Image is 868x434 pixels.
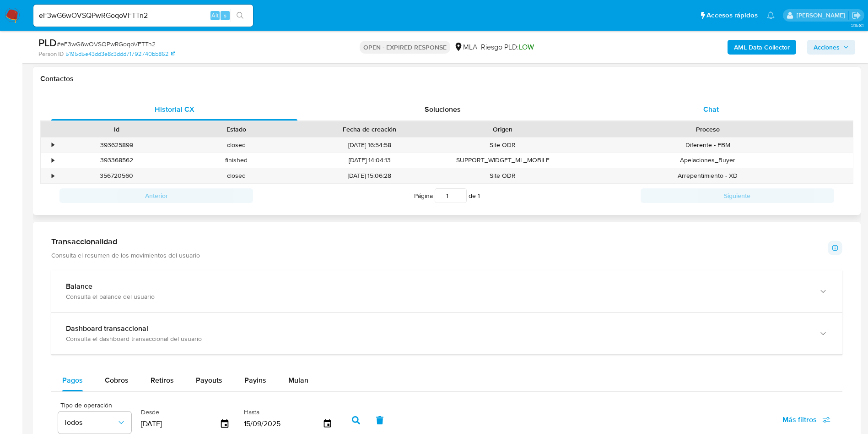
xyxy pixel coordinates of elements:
[297,153,443,168] div: [DATE] 14:04:13
[38,50,64,58] b: Person ID
[52,141,54,149] div: •
[425,104,461,115] span: Soluciones
[183,125,290,134] div: Estado
[177,153,297,168] div: finished
[797,11,848,20] p: nicolas.duclosson@mercadolibre.com
[33,10,253,22] input: Buscar usuario o caso...
[478,191,480,200] span: 1
[297,137,443,153] div: [DATE] 16:54:58
[851,22,863,29] span: 3.158.1
[443,153,563,168] div: SUPPORT_WIDGET_ML_MOBILE
[852,11,861,20] a: Salir
[414,188,480,203] span: Página de
[231,9,249,22] button: search-icon
[57,39,156,49] span: # eF3wG6wOVSQPwRGoqoVFTTn2
[519,42,534,52] span: LOW
[703,104,719,115] span: Chat
[443,168,563,183] div: Site ODR
[177,137,297,153] div: closed
[211,11,219,20] span: Alt
[569,125,846,134] div: Proceso
[807,40,855,55] button: Acciones
[59,188,253,203] button: Anterior
[563,137,853,153] div: Diferente - FBM
[734,40,790,55] b: AML Data Collector
[57,137,177,153] div: 393625899
[728,40,796,55] button: AML Data Collector
[155,104,194,115] span: Historial CX
[63,125,170,134] div: Id
[52,156,54,165] div: •
[57,153,177,168] div: 393368562
[360,41,450,54] p: OPEN - EXPIRED RESPONSE
[767,11,775,19] a: Notificaciones
[449,125,556,134] div: Origen
[706,11,758,20] span: Accesos rápidos
[297,168,443,183] div: [DATE] 15:06:28
[57,168,177,183] div: 356720560
[65,50,175,58] a: 5195d5e43dd3e8c3ddd71792740bb862
[443,137,563,153] div: Site ODR
[563,168,853,183] div: Arrepentimiento - XD
[177,168,297,183] div: closed
[454,42,477,52] div: MLA
[52,171,54,180] div: •
[641,188,834,203] button: Siguiente
[563,153,853,168] div: Apelaciones_Buyer
[40,74,853,83] h1: Contactos
[224,11,226,20] span: s
[814,40,840,55] span: Acciones
[38,35,57,50] b: PLD
[303,125,437,134] div: Fecha de creación
[481,42,534,52] span: Riesgo PLD:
